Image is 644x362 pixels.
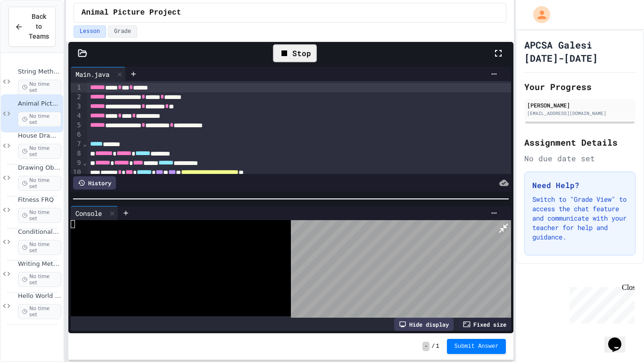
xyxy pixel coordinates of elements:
[524,80,636,93] h2: Your Progress
[18,144,61,159] span: No time set
[18,240,61,255] span: No time set
[566,283,635,323] iframe: chat widget
[18,228,61,236] span: Conditionals Classwork
[71,121,83,130] div: 5
[524,38,636,65] h1: APCSA Galesi [DATE]-[DATE]
[18,260,61,268] span: Writing Methods
[524,136,636,149] h2: Assignment Details
[71,92,83,102] div: 2
[18,112,61,127] span: No time set
[8,7,56,47] button: Back to Teams
[18,176,61,191] span: No time set
[523,4,553,25] div: My Account
[454,343,499,350] span: Submit Answer
[18,292,61,300] span: Hello World Activity
[71,67,126,81] div: Main.java
[394,318,454,331] div: Hide display
[108,25,137,38] button: Grade
[527,110,633,117] div: [EMAIL_ADDRESS][DOMAIN_NAME]
[18,100,61,108] span: Animal Picture Project
[4,4,65,60] div: Chat with us now!Close
[273,44,317,62] div: Stop
[18,208,61,223] span: No time set
[82,7,181,18] span: Animal Picture Project
[18,272,61,287] span: No time set
[18,196,61,204] span: Fitness FRQ
[71,158,83,168] div: 9
[527,101,633,109] div: [PERSON_NAME]
[71,206,118,220] div: Console
[71,149,83,158] div: 8
[83,159,87,166] span: Fold line
[524,153,636,164] div: No due date set
[71,208,107,218] div: Console
[458,318,511,331] div: Fixed size
[604,324,635,353] iframe: chat widget
[436,343,439,350] span: 1
[18,80,61,95] span: No time set
[18,304,61,319] span: No time set
[447,339,506,354] button: Submit Answer
[18,132,61,140] span: House Drawing Classwork
[73,176,116,189] div: History
[431,343,435,350] span: /
[71,130,83,140] div: 6
[71,168,83,177] div: 10
[71,102,83,111] div: 3
[18,164,61,172] span: Drawing Objects in Java - HW Playposit Code
[422,342,429,351] span: -
[74,25,106,38] button: Lesson
[29,12,49,41] span: Back to Teams
[71,140,83,149] div: 7
[532,195,627,242] p: Switch to "Grade View" to access the chat feature and communicate with your teacher for help and ...
[71,69,114,79] div: Main.java
[71,83,83,92] div: 1
[532,180,627,191] h3: Need Help?
[71,111,83,121] div: 4
[18,68,61,76] span: String Methods Examples
[83,140,87,148] span: Fold line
